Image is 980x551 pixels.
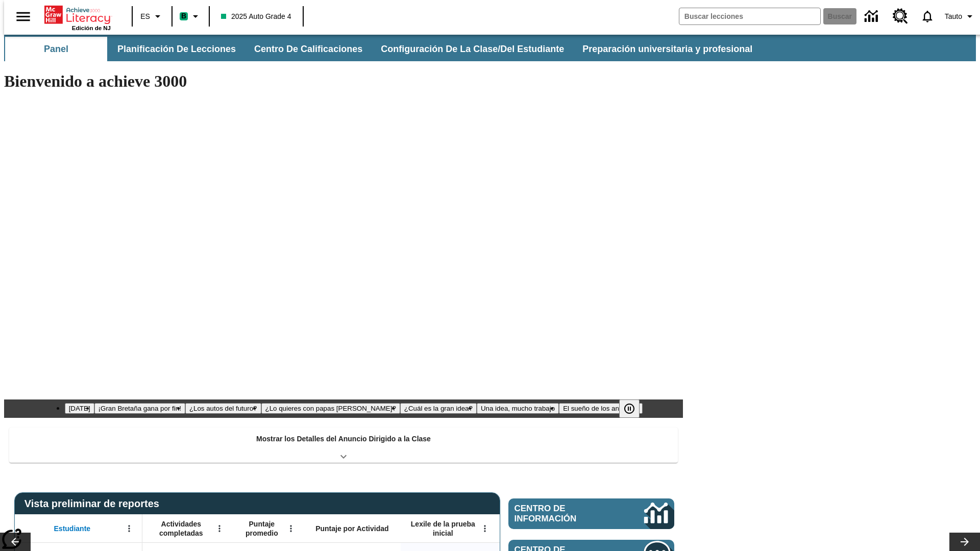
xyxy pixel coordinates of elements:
[261,403,400,414] button: Diapositiva 4 ¿Lo quieres con papas fritas?
[54,524,91,533] span: Estudiante
[246,37,371,61] button: Centro de calificaciones
[148,519,215,538] span: Actividades completadas
[619,399,650,418] div: Pausar
[5,37,107,61] button: Panel
[887,3,914,30] a: Centro de recursos, Se abrirá en una pestaña nueva.
[514,504,610,524] span: Centro de información
[140,11,150,22] span: ES
[859,3,887,31] a: Centro de información
[109,37,244,61] button: Planificación de lecciones
[4,37,762,61] div: Subbarra de navegación
[94,403,185,414] button: Diapositiva 2 ¡Gran Bretaña gana por fin!
[256,434,431,444] p: Mostrar los Detalles del Anuncio Dirigido a la Clase
[185,403,261,414] button: Diapositiva 3 ¿Los autos del futuro?
[941,7,980,26] button: Perfil/Configuración
[574,37,761,61] button: Preparación universitaria y profesional
[4,35,976,61] div: Subbarra de navegación
[44,5,111,25] a: Portada
[400,403,477,414] button: Diapositiva 5 ¿Cuál es la gran idea?
[477,403,559,414] button: Diapositiva 6 Una idea, mucho trabajo
[508,498,674,529] a: Centro de información
[136,7,168,26] button: Lenguaje: ES, Selecciona un idioma
[121,521,137,536] button: Abrir menú
[949,533,980,551] button: Carrusel de lecciones, seguir
[477,521,493,536] button: Abrir menú
[9,428,678,463] div: Mostrar los Detalles del Anuncio Dirigido a la Clase
[406,519,480,538] span: Lexile de la prueba inicial
[24,498,164,510] span: Vista preliminar de reportes
[44,4,111,31] div: Portada
[221,11,291,22] span: 2025 Auto Grade 4
[914,3,941,30] a: Notificaciones
[559,403,643,414] button: Diapositiva 7 El sueño de los animales
[237,519,286,538] span: Puntaje promedio
[373,37,572,61] button: Configuración de la clase/del estudiante
[283,521,299,536] button: Abrir menú
[619,399,640,418] button: Pausar
[4,72,683,91] h1: Bienvenido a achieve 3000
[65,403,94,414] button: Diapositiva 1 Día del Trabajo
[212,521,227,536] button: Abrir menú
[679,8,820,24] input: Buscar campo
[315,524,388,533] span: Puntaje por Actividad
[181,10,186,22] span: B
[8,2,38,32] button: Abrir el menú lateral
[176,7,206,26] button: Boost El color de la clase es verde menta. Cambiar el color de la clase.
[72,25,111,31] span: Edición de NJ
[945,11,962,22] span: Tauto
